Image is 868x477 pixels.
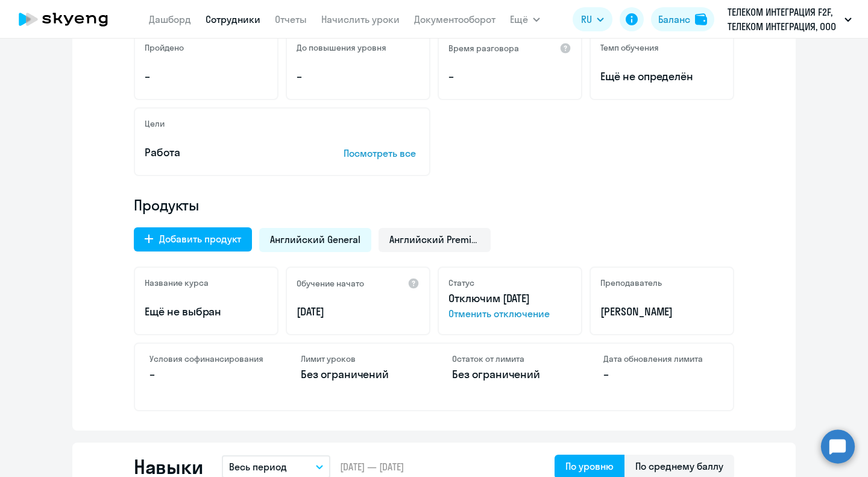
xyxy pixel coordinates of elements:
p: – [448,69,571,84]
a: Отчеты [275,13,307,25]
h5: Цели [145,118,165,129]
h4: Остаток от лимита [452,353,567,364]
span: Отменить отключение [448,306,571,321]
h4: Условия софинансирования [149,353,265,364]
img: balance [695,13,707,25]
div: По среднему баллу [635,459,723,473]
span: Отключим [DATE] [448,291,530,305]
p: Работа [145,145,306,160]
a: Документооборот [414,13,495,25]
div: Добавить продукт [159,232,241,246]
a: Сотрудники [206,13,260,25]
button: ТЕЛЕКОМ ИНТЕГРАЦИЯ F2F, ТЕЛЕКОМ ИНТЕГРАЦИЯ, ООО [722,5,858,34]
button: Балансbalance [651,7,714,31]
p: Без ограничений [452,367,567,382]
span: Английский General [270,233,360,246]
p: – [145,69,268,84]
h5: До повышения уровня [297,42,386,53]
span: [DATE] — [DATE] [340,460,404,473]
p: – [149,367,265,382]
p: – [603,367,719,382]
h5: Обучение начато [297,278,364,289]
a: Начислить уроки [321,13,400,25]
a: Дашборд [149,13,191,25]
p: ТЕЛЕКОМ ИНТЕГРАЦИЯ F2F, ТЕЛЕКОМ ИНТЕГРАЦИЯ, ООО [728,5,840,34]
span: Английский Premium [389,233,480,246]
p: [PERSON_NAME] [600,304,723,320]
h4: Лимит уроков [301,353,416,364]
button: Ещё [510,7,540,31]
h5: Пройдено [145,42,184,53]
button: Добавить продукт [134,227,252,251]
p: Ещё не выбран [145,304,268,320]
p: Весь период [229,460,287,474]
div: По уровню [565,459,614,473]
h4: Дата обновления лимита [603,353,719,364]
span: Ещё [510,12,528,27]
p: Посмотреть все [344,146,420,160]
h5: Темп обучения [600,42,659,53]
p: – [297,69,420,84]
span: Ещё не определён [600,69,723,84]
p: Без ограничений [301,367,416,382]
h5: Преподаватель [600,277,662,288]
h4: Продукты [134,195,734,215]
span: RU [581,12,592,27]
div: Баланс [658,12,690,27]
button: RU [573,7,612,31]
h5: Время разговора [448,43,519,54]
h5: Название курса [145,277,209,288]
h5: Статус [448,277,474,288]
p: [DATE] [297,304,420,320]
